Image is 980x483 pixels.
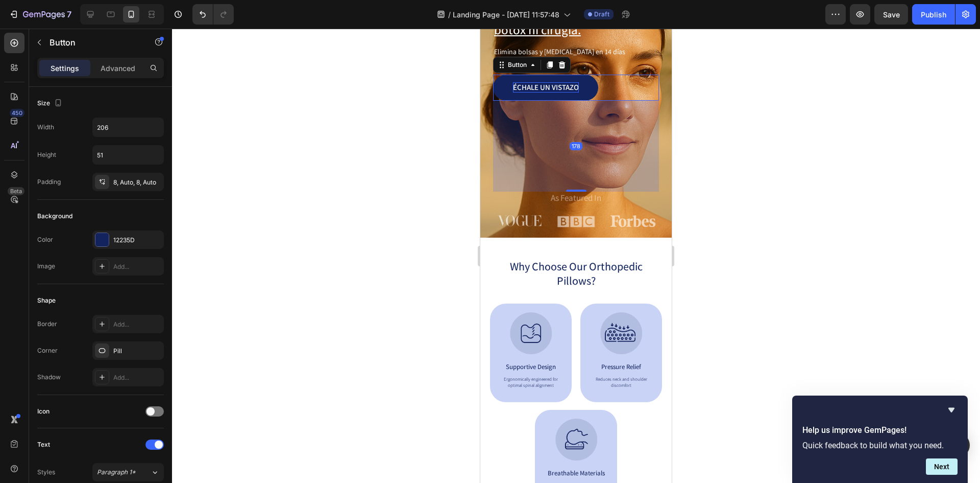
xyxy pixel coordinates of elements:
div: Height [37,150,56,159]
div: Add... [113,320,161,329]
div: Size [37,97,64,110]
div: Help us improve GemPages! [802,404,958,475]
div: Padding [37,177,61,187]
div: Width [37,123,54,132]
p: Settings [51,63,79,74]
div: Styles [37,468,55,477]
div: Add... [113,262,161,271]
div: Pill [113,347,161,356]
div: Undo/Redo [192,4,234,25]
div: Add... [113,373,161,382]
span: Save [883,10,900,19]
div: Shadow [37,373,61,382]
span: Draft [594,10,609,19]
iframe: Design area [480,29,672,483]
div: Image [37,262,55,271]
p: 7 [67,8,71,20]
span: / [448,9,451,20]
p: Quick feedback to build what you need. [802,441,958,450]
div: Background [37,212,72,221]
p: Button [50,36,136,49]
div: Beta [8,187,24,195]
button: Save [874,4,908,25]
button: 7 [4,4,76,25]
div: Corner [37,346,58,355]
button: Hide survey [945,404,958,416]
span: Paragraph 1* [97,468,136,477]
input: Auto [93,118,163,136]
h2: Help us improve GemPages! [802,424,958,436]
div: Publish [921,9,946,20]
div: Shape [37,296,56,305]
button: Publish [912,4,955,25]
input: Auto [93,146,163,164]
div: Border [37,319,57,329]
p: Advanced [101,63,135,74]
div: Icon [37,407,50,416]
div: 8, Auto, 8, Auto [113,178,161,187]
div: Text [37,440,50,449]
button: Next question [926,458,958,475]
button: Paragraph 1* [92,463,164,481]
div: 12235D [113,236,161,245]
div: 450 [10,109,24,117]
div: Color [37,235,53,244]
span: Landing Page - [DATE] 11:57:48 [453,9,559,20]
